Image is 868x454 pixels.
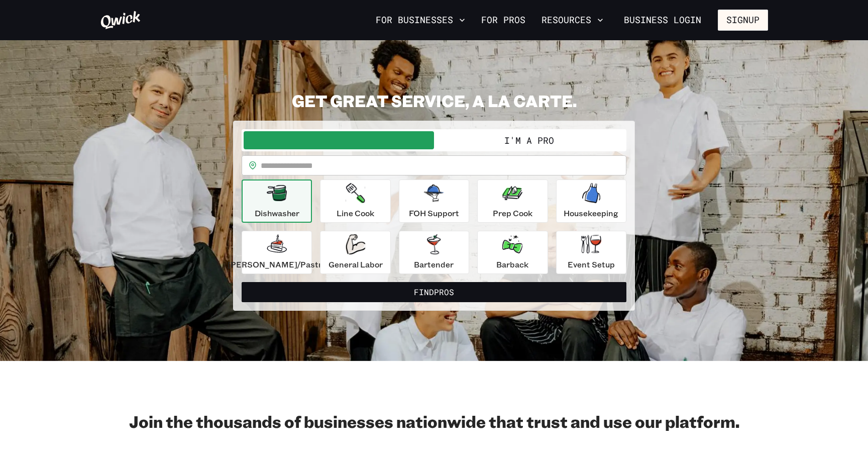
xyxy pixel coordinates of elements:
[337,207,374,219] p: Line Cook
[399,231,469,274] button: Bartender
[493,207,532,219] p: Prep Cook
[414,258,454,270] p: Bartender
[556,179,626,223] button: Housekeeping
[244,131,434,149] button: I'm a Business
[718,10,768,31] button: Signup
[564,207,618,219] p: Housekeeping
[329,258,383,270] p: General Labor
[320,179,390,223] button: Line Cook
[255,207,299,219] p: Dishwasher
[320,231,390,274] button: General Labor
[399,179,469,223] button: FOH Support
[409,207,459,219] p: FOH Support
[556,231,626,274] button: Event Setup
[477,12,529,29] a: For Pros
[242,231,312,274] button: [PERSON_NAME]/Pastry
[615,10,710,31] a: Business Login
[537,12,607,29] button: Resources
[242,179,312,223] button: Dishwasher
[568,258,615,270] p: Event Setup
[242,282,626,302] button: FindPros
[233,90,635,111] h2: GET GREAT SERVICE, A LA CARTE.
[477,231,548,274] button: Barback
[372,12,469,29] button: For Businesses
[496,258,528,270] p: Barback
[228,258,326,270] p: [PERSON_NAME]/Pastry
[477,179,548,223] button: Prep Cook
[100,411,768,431] h2: Join the thousands of businesses nationwide that trust and use our platform.
[434,131,624,149] button: I'm a Pro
